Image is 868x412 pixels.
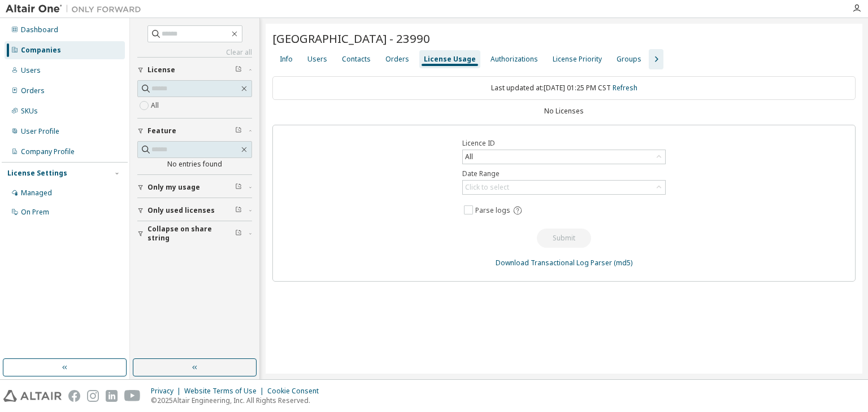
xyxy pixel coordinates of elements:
div: No Licenses [272,107,856,116]
div: Managed [21,189,52,198]
div: All [463,151,475,163]
button: Only my usage [137,175,252,200]
label: Date Range [462,169,666,178]
button: Feature [137,119,252,143]
div: Click to select [465,183,509,192]
span: [GEOGRAPHIC_DATA] - 23990 [272,30,430,46]
span: Clear filter [235,126,242,135]
button: Submit [537,229,591,248]
span: Only my usage [147,183,200,192]
div: User Profile [21,127,59,136]
div: Click to select [463,181,665,194]
div: Contacts [342,55,371,64]
img: facebook.svg [68,390,80,402]
div: Groups [617,55,641,64]
div: On Prem [21,208,49,217]
div: Orders [21,86,45,95]
span: Parse logs [475,206,510,215]
button: License [137,58,252,82]
span: Only used licenses [147,206,215,215]
img: altair_logo.svg [3,390,62,402]
label: Licence ID [462,139,666,148]
div: Authorizations [491,55,538,64]
span: Clear filter [235,229,242,238]
a: Clear all [137,48,252,57]
div: Users [307,55,327,64]
div: Last updated at: [DATE] 01:25 PM CST [272,76,856,100]
div: License Usage [424,55,476,64]
div: SKUs [21,107,38,116]
div: License Settings [7,169,67,178]
span: License [147,65,175,74]
div: Companies [21,46,61,55]
a: Download Transactional Log Parser [496,258,612,268]
a: Refresh [613,83,637,93]
a: (md5) [614,258,632,268]
div: Website Terms of Use [184,387,267,396]
div: No entries found [137,160,252,169]
div: Orders [385,55,409,64]
p: © 2025 Altair Engineering, Inc. All Rights Reserved. [151,396,325,405]
span: Clear filter [235,183,242,192]
img: linkedin.svg [106,390,118,402]
div: Dashboard [21,25,58,34]
span: Collapse on share string [147,225,235,243]
div: Privacy [151,387,184,396]
div: Cookie Consent [267,387,325,396]
div: Company Profile [21,147,75,156]
div: Info [280,55,293,64]
span: Clear filter [235,65,242,74]
button: Collapse on share string [137,221,252,246]
button: Only used licenses [137,198,252,223]
div: License Priority [553,55,602,64]
img: instagram.svg [87,390,99,402]
div: Users [21,66,41,75]
img: youtube.svg [124,390,141,402]
div: All [463,150,665,164]
label: All [151,99,161,112]
span: Feature [147,126,176,135]
span: Clear filter [235,206,242,215]
img: Altair One [6,3,147,15]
